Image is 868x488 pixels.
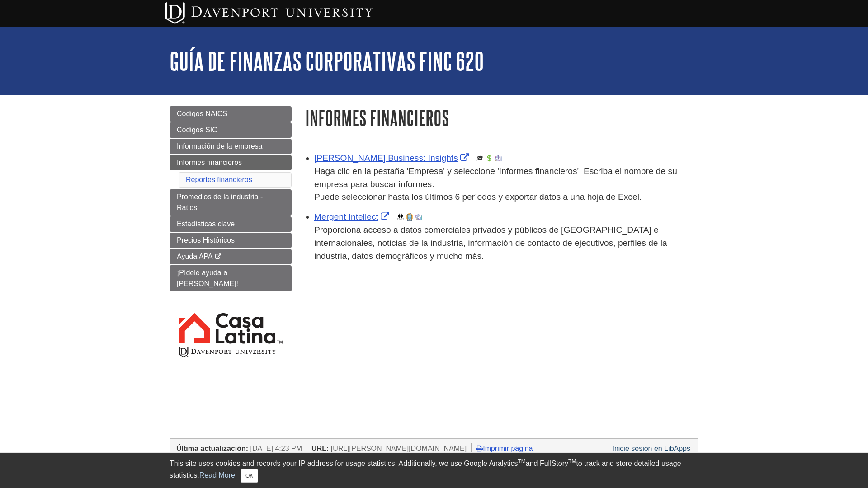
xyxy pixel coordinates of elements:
[186,176,252,183] a: Reportes financieros
[177,142,262,150] span: Información de la empresa
[495,155,502,162] img: Industry Report
[305,106,698,129] h1: Informes financieros
[612,445,690,452] a: Inicie sesión en LibApps
[199,471,235,479] a: Read More
[314,224,698,263] p: Proporciona acceso a datos comerciales privados y públicos de [GEOGRAPHIC_DATA] e internacionales...
[170,47,484,75] a: Guía de finanzas corporativas FINC 620
[314,165,698,204] p: Haga clic en la pestaña 'Empresa' y seleccione 'Informes financieros'. Escriba el nombre de su em...
[170,106,292,374] div: Guide Page Menu
[177,253,212,260] span: Ayuda APA
[170,458,698,483] div: This site uses cookies and records your IP address for usage statistics. Additionally, we use Goo...
[476,445,483,452] i: Imprimir página
[177,220,235,228] span: Estadísticas clave
[170,216,292,232] a: Estadísticas clave
[176,445,248,452] span: Última actualización:
[397,213,404,221] img: Demographics
[476,445,533,452] a: Imprimir página
[486,155,493,162] img: Financial Report
[177,159,242,166] span: Informes financieros
[406,213,413,221] img: Company Information
[177,269,238,287] span: ¡Pídele ayuda a [PERSON_NAME]!
[311,445,329,452] span: URL:
[177,193,263,211] span: Promedios de la industria - Ratios
[170,139,292,154] a: Información de la empresa
[177,110,227,117] span: Códigos NAICS
[476,155,484,162] img: Scholarly or Peer Reviewed
[170,265,292,291] a: ¡Pídele ayuda a [PERSON_NAME]!
[214,254,222,260] i: This link opens in a new window
[170,189,292,216] a: Promedios de la industria - Ratios
[314,212,392,221] a: Link opens in new window
[177,126,217,134] span: Códigos SIC
[177,236,235,244] span: Precios Históricos
[170,249,292,264] a: Ayuda APA
[241,469,258,483] button: Close
[314,153,471,163] a: Link opens in new window
[250,445,302,452] span: [DATE] 4:23 PM
[170,233,292,248] a: Precios Históricos
[170,106,292,122] a: Códigos NAICS
[331,445,467,452] span: [URL][PERSON_NAME][DOMAIN_NAME]
[170,122,292,138] a: Códigos SIC
[415,213,422,221] img: Industry Report
[170,155,292,170] a: Informes financieros
[568,458,576,465] sup: TM
[518,458,525,465] sup: TM
[165,2,373,24] img: Davenport University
